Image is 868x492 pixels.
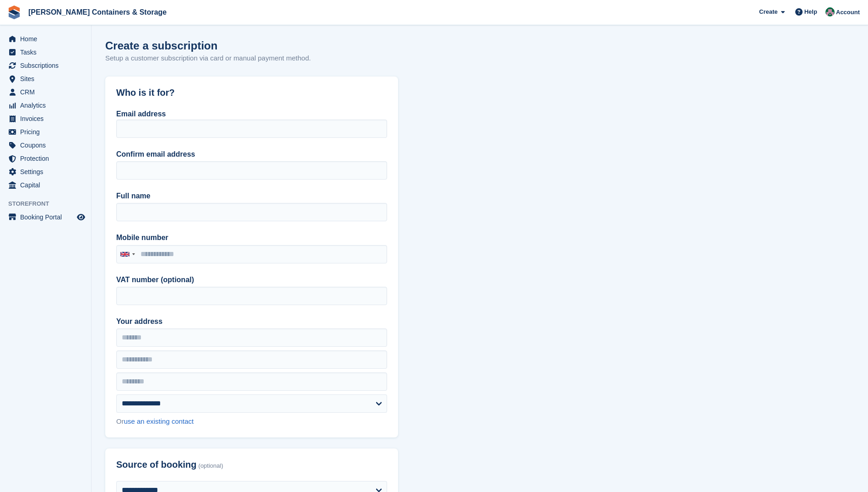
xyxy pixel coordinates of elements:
[5,33,86,45] a: menu
[20,46,75,59] span: Tasks
[20,99,75,112] span: Analytics
[825,7,835,16] img: Julia Marcham
[5,59,86,72] a: menu
[20,165,75,178] span: Settings
[20,152,75,165] span: Protection
[7,5,21,19] img: stora-icon-8386f47178a22dfd0bd8f6a31ec36ba5ce8667c1dd55bd0f319d3a0aa187defe.svg
[5,99,86,112] a: menu
[20,86,75,98] span: CRM
[116,87,387,98] h2: Who is it for?
[5,112,86,125] a: menu
[105,53,311,64] p: Setup a customer subscription via card or manual payment method.
[20,33,75,45] span: Home
[5,139,86,152] a: menu
[25,5,170,20] a: [PERSON_NAME] Containers & Storage
[20,139,75,152] span: Coupons
[116,110,166,118] label: Email address
[5,179,86,191] a: menu
[20,72,75,85] span: Sites
[20,179,75,191] span: Capital
[836,8,860,17] span: Account
[117,246,138,263] div: United Kingdom: +44
[116,316,387,327] label: Your address
[759,7,777,16] span: Create
[116,459,197,470] span: Source of booking
[20,112,75,125] span: Invoices
[20,59,75,72] span: Subscriptions
[116,149,387,160] label: Confirm email address
[20,126,75,138] span: Pricing
[5,86,86,98] a: menu
[116,274,387,285] label: VAT number (optional)
[116,191,387,202] label: Full name
[5,46,86,59] a: menu
[116,416,387,427] div: Or
[116,232,387,243] label: Mobile number
[5,211,86,224] a: menu
[105,39,217,52] h1: Create a subscription
[199,463,223,470] span: (optional)
[75,212,86,223] a: Preview store
[5,126,86,138] a: menu
[804,7,817,16] span: Help
[8,199,91,208] span: Storefront
[124,417,194,425] a: use an existing contact
[20,211,75,224] span: Booking Portal
[5,165,86,178] a: menu
[5,152,86,165] a: menu
[5,72,86,85] a: menu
